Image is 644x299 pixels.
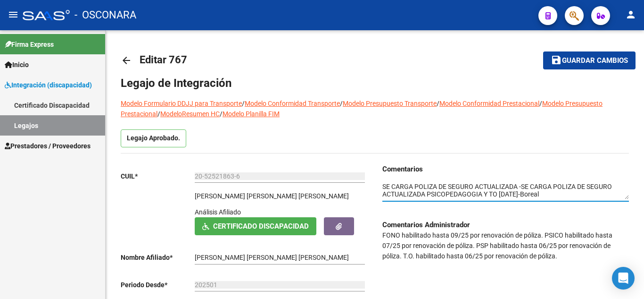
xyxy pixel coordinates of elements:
[5,60,29,70] span: Inicio
[121,171,195,181] p: CUIL
[5,80,92,90] span: Integración (discapacidad)
[382,164,629,174] h3: Comentarios
[195,217,316,235] button: Certificado Discapacidad
[439,100,539,107] a: Modelo Conformidad Prestacional
[223,110,280,118] a: Modelo Planilla FIM
[543,51,636,69] button: Guardar cambios
[213,222,309,231] span: Certificado Discapacidad
[195,191,349,201] p: [PERSON_NAME] [PERSON_NAME] [PERSON_NAME]
[382,230,629,261] p: FONO habilitado hasta 09/25 por renovación de póliza. PSICO habilitado hasta 07/25 por renovación...
[121,100,242,107] a: Modelo Formulario DDJJ para Transporte
[74,5,136,26] span: - OSCONARA
[160,110,220,118] a: ModeloResumen HC
[5,141,91,151] span: Prestadores / Proveedores
[382,220,629,230] h3: Comentarios Administrador
[121,76,629,91] h1: Legajo de Integración
[121,252,195,263] p: Nombre Afiliado
[5,39,54,50] span: Firma Express
[121,55,132,66] mat-icon: arrow_back
[121,129,186,147] p: Legajo Aprobado.
[343,100,437,107] a: Modelo Presupuesto Transporte
[140,54,187,66] span: Editar 767
[612,267,635,290] div: Open Intercom Messenger
[121,280,195,290] p: Periodo Desde
[245,100,340,107] a: Modelo Conformidad Transporte
[551,54,562,66] mat-icon: save
[8,9,19,20] mat-icon: menu
[562,57,628,65] span: Guardar cambios
[195,207,241,217] div: Análisis Afiliado
[625,9,636,20] mat-icon: person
